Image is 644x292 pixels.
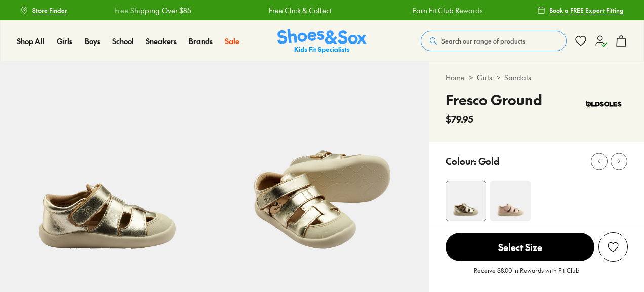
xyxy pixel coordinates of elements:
span: Shop All [17,36,45,46]
button: Select Size [446,232,594,262]
span: Book a FREE Expert Fitting [549,6,624,15]
img: 4-557461_1 [446,181,486,221]
a: Sale [225,36,239,47]
a: Earn Fit Club Rewards [412,5,482,16]
span: Search our range of products [441,36,525,46]
span: Girls [57,36,72,46]
a: Sneakers [146,36,177,47]
button: Add to wishlist [598,232,628,262]
img: 4-557465_1 [490,181,531,221]
p: Colour: [446,154,476,168]
a: Brands [189,36,213,47]
p: Gold [478,154,500,168]
img: 5-557462_1 [215,62,429,276]
span: Brands [189,36,213,46]
button: Search our range of products [421,31,567,51]
span: Store Finder [32,6,67,15]
a: Girls [57,36,72,47]
span: $79.95 [446,112,473,126]
p: Receive $8.00 in Rewards with Fit Club [474,266,579,284]
a: Book a FREE Expert Fitting [537,1,624,19]
a: Free Click & Collect [268,5,331,16]
img: Vendor logo [579,89,628,119]
div: > > [446,72,628,83]
span: Sale [225,36,239,46]
a: Sandals [504,72,531,83]
span: Select Size [446,233,594,261]
a: Store Finder [20,1,67,19]
a: School [112,36,134,47]
span: Boys [85,36,100,46]
h4: Fresco Ground [446,89,542,110]
span: School [112,36,134,46]
a: Shop All [17,36,45,47]
img: SNS_Logo_Responsive.svg [277,29,367,54]
a: Shoes & Sox [277,29,367,54]
a: Home [446,72,465,83]
a: Boys [85,36,100,47]
span: Sneakers [146,36,177,46]
a: Girls [477,72,492,83]
a: Free Shipping Over $85 [114,5,191,16]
